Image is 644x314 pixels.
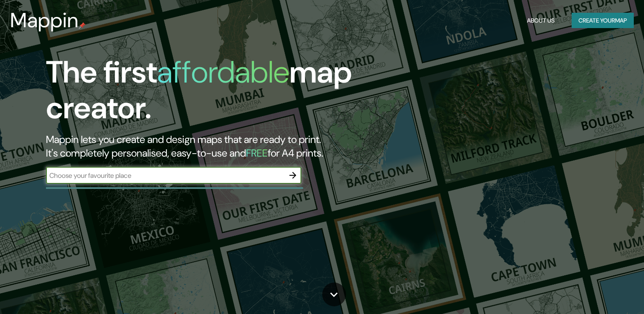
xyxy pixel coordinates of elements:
h3: Mappin [10,9,79,32]
h1: affordable [157,52,289,92]
input: Choose your favourite place [46,171,284,180]
img: mappin-pin [79,22,86,29]
h5: FREE [246,146,268,160]
h1: The first map creator. [46,54,368,133]
button: Create yourmap [572,13,634,29]
button: About Us [524,13,558,29]
h2: Mappin lets you create and design maps that are ready to print. It's completely personalised, eas... [46,133,368,160]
